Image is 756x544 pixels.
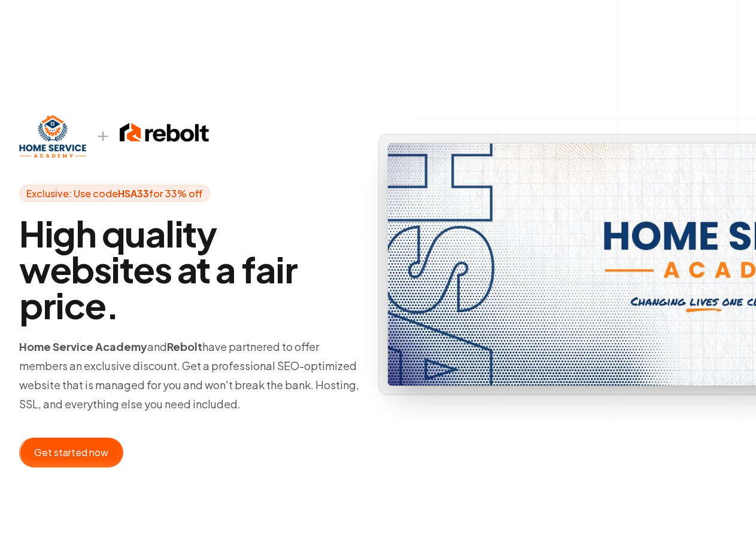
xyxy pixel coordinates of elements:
img: hsa.webp [19,115,86,158]
p: and have partnered to offer members an exclusive discount. Get a professional SEO-optimized websi... [19,337,364,414]
h1: High quality websites at a fair price. [19,215,364,323]
button: Get started now [19,438,123,467]
strong: HSA33 [118,187,149,200]
img: rebolt-full-dark.png [120,121,210,145]
span: Exclusive: Use code for 33% off [19,185,210,202]
strong: Rebolt [167,340,202,353]
strong: Home Service Academy [19,340,147,353]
